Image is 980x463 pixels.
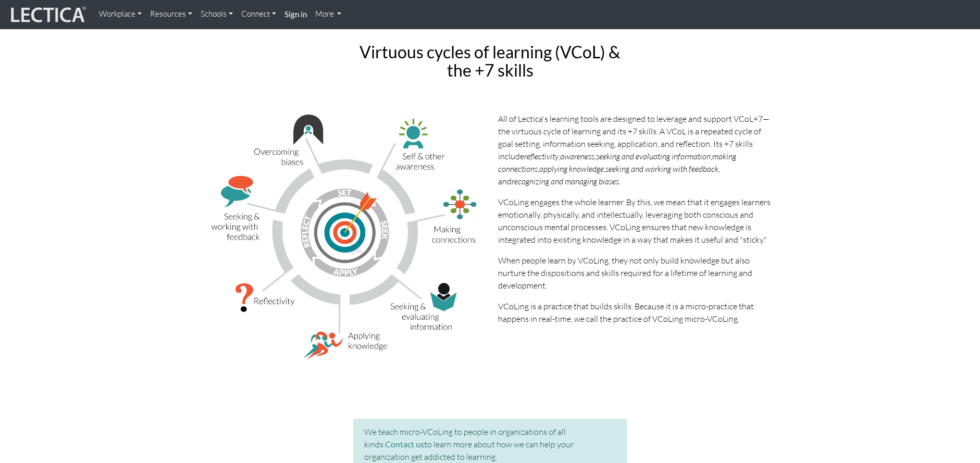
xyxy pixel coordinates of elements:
p: When people learn by VCoLing, they not only build knowledge but also nurture the dispositions and... [498,254,772,292]
i: awareness [560,151,594,161]
p: All of Lectica's learning tools are designed to leverage and support VCoL+7—the virtuous cycle of... [498,112,772,187]
img: lecticalive [8,5,86,24]
i: making connections [498,151,736,174]
a: More [311,4,346,24]
h2: Virtuous cycles of learning (VCoL) & the +7 skills [353,43,627,79]
a: Connect [237,4,280,24]
a: Contact us [385,439,424,449]
i: applying knowledge [539,164,604,174]
a: Schools [196,4,237,24]
p: VCoLing engages the whole learner. By this, we mean that it engages learners emotionally, physica... [498,196,772,246]
img: VCoL+7 illustration [209,112,482,360]
i: seeking and working with feedback [605,164,718,174]
p: VCoLing is a practice that builds skills. Because it is a micro-practice that happens in real-tim... [498,300,772,325]
i: reflectivity [524,151,559,161]
strong: Sign in [284,9,307,19]
a: Resources [146,4,196,24]
a: Sign in [280,4,311,25]
i: seeking and evaluating information [596,151,711,161]
a: Workplace [95,4,146,24]
i: recognizing and managing biases [512,176,619,186]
